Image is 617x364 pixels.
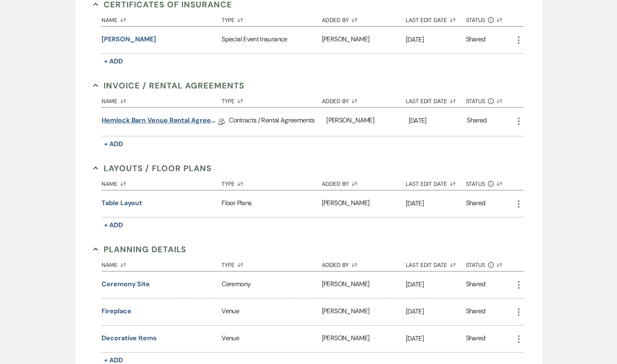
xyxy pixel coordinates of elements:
span: Status [466,17,486,23]
div: Ceremony [221,271,321,298]
div: Shared [466,279,486,290]
button: Type [221,174,321,190]
button: Type [221,11,321,26]
button: Planning Details [93,243,186,255]
button: Last Edit Date [406,174,466,190]
div: [PERSON_NAME] [322,298,406,325]
p: [DATE] [406,306,466,317]
div: Shared [466,333,486,344]
div: Shared [466,306,486,317]
button: Table layout [102,198,142,208]
span: Status [466,98,486,104]
button: Type [221,255,321,271]
button: Added By [322,92,406,107]
div: [PERSON_NAME] [326,108,408,136]
button: Decorative items [102,333,157,343]
button: + Add [102,56,125,67]
button: Last Edit Date [406,92,466,107]
button: Fireplace [102,306,131,316]
button: Type [221,92,321,107]
div: Special Event Insurance [221,27,321,53]
button: Added By [322,11,406,26]
div: Shared [466,198,486,209]
div: Shared [467,115,486,128]
button: + Add [102,138,125,150]
div: [PERSON_NAME] [322,190,406,217]
button: Name [102,255,221,271]
button: Last Edit Date [406,255,466,271]
div: Floor Plans [221,190,321,217]
div: Venue [221,326,321,352]
span: Status [466,262,486,268]
div: [PERSON_NAME] [322,271,406,298]
button: Layouts / Floor Plans [93,162,212,174]
button: Name [102,174,221,190]
button: Added By [322,255,406,271]
div: [PERSON_NAME] [322,326,406,352]
button: Status [466,92,514,107]
p: [DATE] [409,115,467,126]
p: [DATE] [406,333,466,344]
span: + Add [104,57,123,66]
div: Shared [466,34,486,45]
p: [DATE] [406,34,466,45]
span: Status [466,181,486,187]
button: Invoice / Rental Agreements [93,79,244,92]
button: Status [466,174,514,190]
button: Name [102,92,221,107]
p: [DATE] [406,198,466,209]
button: [PERSON_NAME] [102,34,156,44]
p: [DATE] [406,279,466,290]
div: Contracts / Rental Agreements [229,108,326,136]
button: Last Edit Date [406,11,466,26]
button: Status [466,255,514,271]
button: Name [102,11,221,26]
button: Ceremony site [102,279,150,289]
a: Hemlock Barn Venue Rental Agreement [102,115,218,128]
div: Venue [221,298,321,325]
button: + Add [102,219,125,231]
span: + Add [104,221,123,229]
span: + Add [104,140,123,148]
button: Status [466,11,514,26]
div: [PERSON_NAME] [322,27,406,53]
button: Added By [322,174,406,190]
